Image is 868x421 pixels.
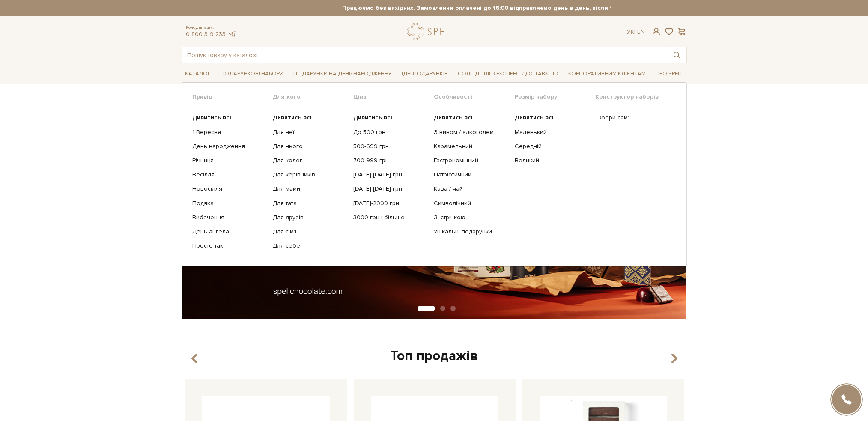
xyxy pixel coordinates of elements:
a: День народження [192,143,266,150]
a: Середній [515,143,589,150]
span: Розмір набору [515,93,595,101]
a: En [637,28,645,36]
a: Маленький [515,128,589,136]
button: Пошук товару у каталозі [667,47,686,63]
a: Дивитись всі [353,114,427,122]
span: Про Spell [652,67,686,81]
b: Дивитись всі [353,114,392,121]
a: 0 800 319 233 [186,30,226,38]
b: Дивитись всі [192,114,231,121]
a: Весілля [192,171,266,179]
span: Привід [192,93,273,101]
a: Корпоративним клієнтам [565,66,649,81]
b: Дивитись всі [434,114,473,121]
a: 700-999 грн [353,157,427,164]
a: Гастрономічний [434,157,508,164]
a: Для колег [273,157,347,164]
a: Дивитись всі [515,114,589,122]
a: Солодощі з експрес-доставкою [454,66,562,81]
a: Унікальні подарунки [434,228,508,236]
div: Carousel Pagination [182,305,687,313]
span: Подарунки на День народження [290,67,395,81]
a: Для керівників [273,171,347,179]
a: Для друзів [273,214,347,221]
a: Великий [515,157,589,164]
b: Дивитись всі [515,114,554,121]
b: Дивитись всі [273,114,312,121]
a: Для мами [273,185,347,193]
div: Каталог [182,82,687,267]
a: День ангела [192,228,266,236]
a: Дивитись всі [273,114,347,122]
button: Carousel Page 2 [440,306,445,311]
a: Річниця [192,157,266,164]
a: "Збери сам" [595,114,669,122]
a: Для сім'ї [273,228,347,236]
span: Каталог [182,67,214,81]
button: Carousel Page 3 [450,306,456,311]
a: Новосілля [192,185,266,193]
span: Ідеї подарунків [398,67,451,81]
a: [DATE]-2999 грн [353,200,427,207]
div: Ук [627,28,645,36]
a: 500-699 грн [353,143,427,150]
span: Особливості [434,93,514,101]
a: Для себе [273,242,347,250]
a: 3000 грн і більше [353,214,427,221]
a: Для неї [273,128,347,136]
a: Дивитись всі [192,114,266,122]
a: Подяка [192,200,266,207]
span: | [634,28,635,36]
a: logo [407,23,460,40]
a: Вибачення [192,214,266,221]
a: Для нього [273,143,347,150]
div: Топ продажів [182,347,687,365]
a: Для тата [273,200,347,207]
a: Просто так [192,242,266,250]
a: Кава / чай [434,185,508,193]
a: Символічний [434,200,508,207]
a: З вином / алкоголем [434,128,508,136]
a: Патріотичний [434,171,508,179]
span: Ціна [353,93,434,101]
a: До 500 грн [353,128,427,136]
a: Дивитись всі [434,114,508,122]
span: Конструктор наборів [595,93,676,101]
span: Консультація: [186,25,236,30]
input: Пошук товару у каталозі [182,47,667,63]
a: [DATE]-[DATE] грн [353,185,427,193]
span: Подарункові набори [217,67,287,81]
a: Зі стрічкою [434,214,508,221]
a: Карамельний [434,143,508,150]
button: Carousel Page 1 (Current Slide) [418,306,435,311]
a: telegram [228,30,236,38]
span: Для кого [273,93,353,101]
strong: Працюємо без вихідних. Замовлення оплачені до 16:00 відправляємо день в день, після 16:00 - насту... [257,4,763,12]
a: 1 Вересня [192,128,266,136]
a: [DATE]-[DATE] грн [353,171,427,179]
